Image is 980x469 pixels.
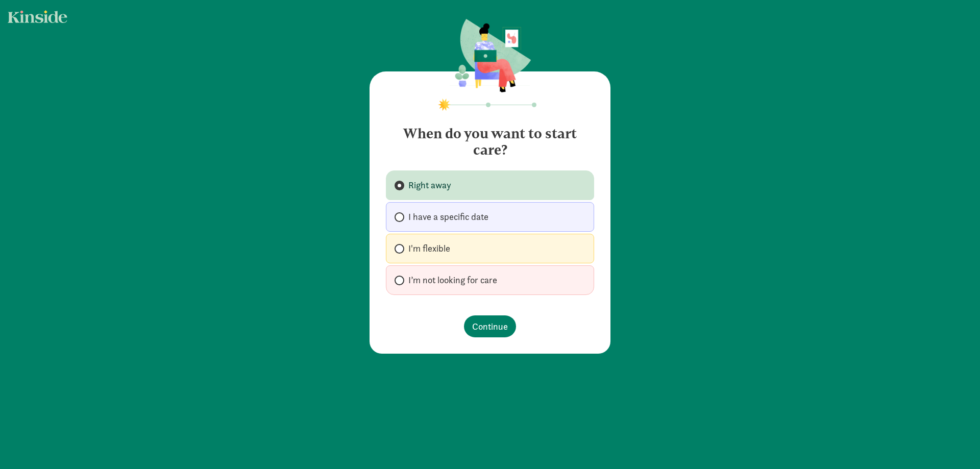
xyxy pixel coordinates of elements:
[386,117,594,158] h4: When do you want to start care?
[408,211,488,223] span: I have a specific date
[464,315,516,337] button: Continue
[472,319,508,333] span: Continue
[408,179,451,191] span: Right away
[408,242,450,255] span: I'm flexible
[408,274,497,286] span: I’m not looking for care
